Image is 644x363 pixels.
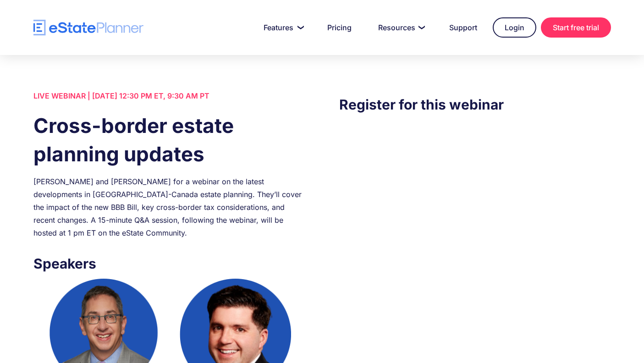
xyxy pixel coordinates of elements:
h3: Register for this webinar [339,94,611,115]
h3: Speakers [33,253,305,274]
a: home [33,20,143,36]
a: Support [438,18,488,37]
a: Features [253,18,312,37]
iframe: Form 0 [339,133,611,289]
a: Pricing [316,18,363,37]
a: Start free trial [541,17,611,38]
a: Resources [367,18,434,37]
h1: Cross-border estate planning updates [33,111,305,168]
div: [PERSON_NAME] and [PERSON_NAME] for a webinar on the latest developments in [GEOGRAPHIC_DATA]-Can... [33,175,305,239]
a: Login [493,17,536,38]
div: LIVE WEBINAR | [DATE] 12:30 PM ET, 9:30 AM PT [33,89,305,102]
